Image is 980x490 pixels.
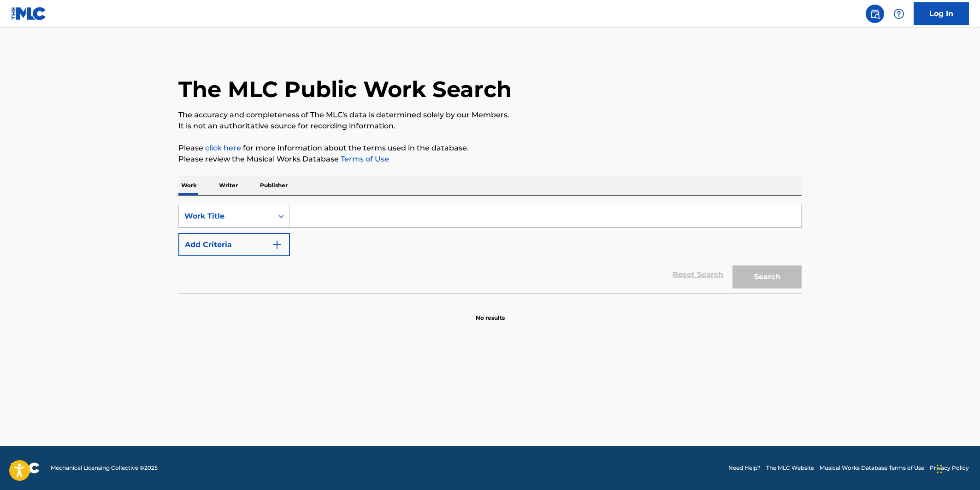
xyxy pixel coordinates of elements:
a: The MLC Website [766,464,814,472]
p: Please for more information about the terms used in the database. [178,143,802,154]
p: Please review the Musical Works Database [178,154,802,165]
a: Public Search [866,5,884,23]
span: Mechanical Licensing Collective © 2025 [51,464,158,472]
p: No results [476,303,505,322]
img: MLC Logo [11,7,47,20]
p: Publisher [257,176,290,195]
div: Help [890,5,908,23]
a: Need Help? [728,464,761,472]
img: search [869,8,880,19]
p: It is not an authoritative source for recording information. [178,121,802,132]
button: Add Criteria [178,233,290,256]
p: Work [178,176,200,195]
img: logo [11,462,40,473]
h1: The MLC Public Work Search [178,75,512,103]
a: Terms of Use [339,155,389,163]
div: Drag [937,455,942,483]
a: Log In [914,2,969,25]
p: Writer [216,176,241,195]
iframe: Chat Widget [934,446,980,490]
a: Privacy Policy [930,464,969,472]
a: click here [205,144,241,152]
a: Musical Works Database Terms of Use [820,464,924,472]
form: Search Form [178,205,802,293]
div: Work Title [184,211,267,222]
p: The accuracy and completeness of The MLC's data is determined solely by our Members. [178,110,802,121]
img: 9d2ae6d4665cec9f34b9.svg [272,239,283,250]
img: help [893,8,904,19]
